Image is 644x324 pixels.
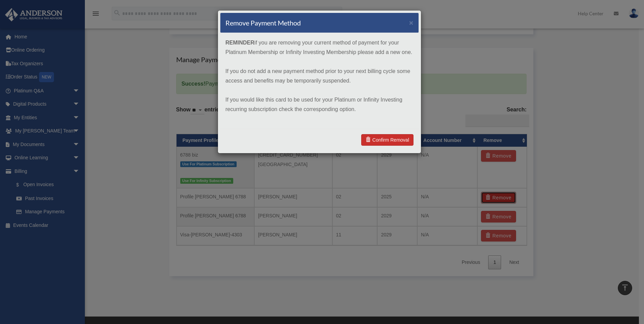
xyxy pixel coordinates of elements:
h4: Remove Payment Method [225,18,301,28]
p: If you would like this card to be used for your Platinum or Infinity Investing recurring subscrip... [225,95,413,114]
button: × [409,19,413,26]
div: if you are removing your current method of payment for your Platinum Membership or Infinity Inves... [220,33,419,129]
a: Confirm Removal [361,134,413,146]
p: If you do not add a new payment method prior to your next billing cycle some access and benefits ... [225,67,413,86]
strong: REMINDER [225,40,254,46]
